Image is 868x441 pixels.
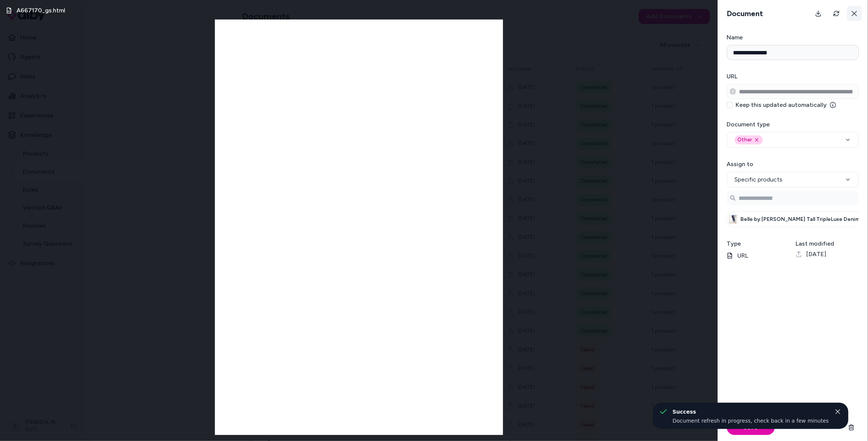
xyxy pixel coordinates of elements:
[727,33,859,42] h3: Name
[729,215,738,224] img: Belle by Kim Gravel Tall TripleLuxe Denim Sparkle Pant, Size Tall size 26, Dark Indigo
[727,239,790,248] h3: Type
[727,72,859,81] h3: URL
[754,137,760,143] button: Remove other option
[796,239,859,248] h3: Last modified
[727,420,775,435] button: Save
[735,175,783,184] span: Specific products
[735,135,763,144] div: Other
[727,132,859,148] button: OtherRemove other option
[724,8,766,19] h3: Document
[806,250,827,259] span: [DATE]
[736,102,836,108] label: Keep this updated automatically
[17,6,65,15] h3: A667170_gs.html
[727,120,859,129] h3: Document type
[829,6,844,21] button: Refresh
[727,251,790,260] p: URL
[727,160,754,168] label: Assign to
